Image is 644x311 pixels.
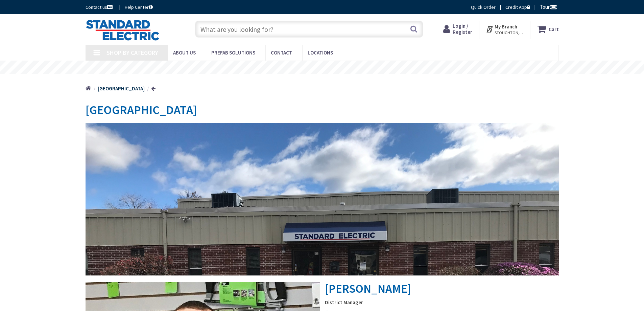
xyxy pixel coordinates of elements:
strong: My Branch [495,23,517,30]
span: Shop By Category [106,49,158,57]
a: Contact us [86,4,114,10]
div: My Branch STOUGHTON, [GEOGRAPHIC_DATA] [486,23,523,35]
span: About Us [173,49,196,56]
strong: [GEOGRAPHIC_DATA] [98,85,145,92]
a: Login / Register [443,23,472,35]
span: [GEOGRAPHIC_DATA] [86,102,197,117]
a: Quick Order [471,4,496,10]
span: Contact [271,49,292,56]
a: Cart [537,23,559,35]
input: What are you looking for? [195,21,423,38]
span: Tour [540,4,557,10]
rs-layer: Coronavirus: Our Commitment to Our Employees and Customers [216,64,430,72]
img: Standard Electric [86,20,160,41]
span: Locations [308,49,333,56]
a: Credit App [505,4,530,10]
a: Help Center [125,4,153,10]
strong: Cart [549,23,559,35]
span: Prefab Solutions [211,49,255,56]
span: Login / Register [453,23,472,35]
span: STOUGHTON, [GEOGRAPHIC_DATA] [495,30,523,36]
